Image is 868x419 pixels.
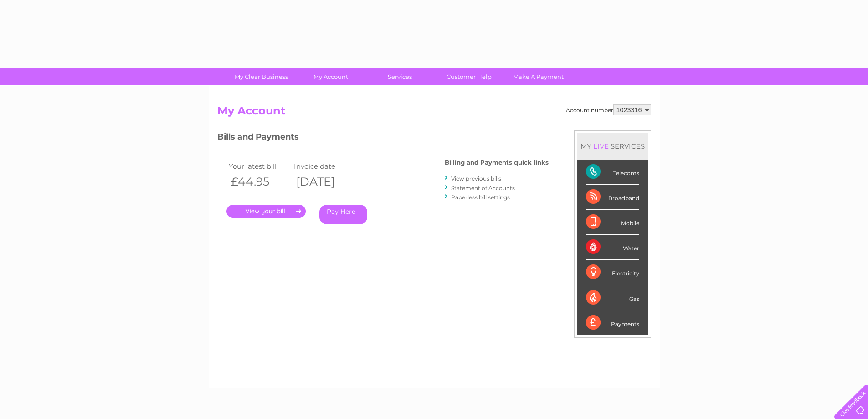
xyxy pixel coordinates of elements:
div: Account number [566,104,651,115]
a: Make A Payment [501,68,576,85]
h3: Bills and Payments [217,130,549,146]
a: Customer Help [431,68,507,85]
td: Your latest bill [226,160,292,172]
div: Electricity [586,260,639,285]
td: Invoice date [292,160,357,172]
div: Gas [586,285,639,310]
a: Services [362,68,437,85]
a: My Clear Business [224,68,299,85]
div: Telecoms [586,160,639,185]
div: Payments [586,310,639,335]
a: Statement of Accounts [451,185,515,191]
a: View previous bills [451,175,501,182]
h2: My Account [217,104,651,122]
a: Pay Here [319,205,367,224]
div: Water [586,235,639,260]
div: Broadband [586,185,639,210]
a: My Account [293,68,368,85]
h4: Billing and Payments quick links [445,159,549,166]
div: LIVE [591,142,611,150]
a: . [226,205,306,218]
th: £44.95 [226,172,292,191]
div: MY SERVICES [577,133,648,159]
a: Paperless bill settings [451,194,510,201]
div: Mobile [586,210,639,235]
th: [DATE] [292,172,357,191]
